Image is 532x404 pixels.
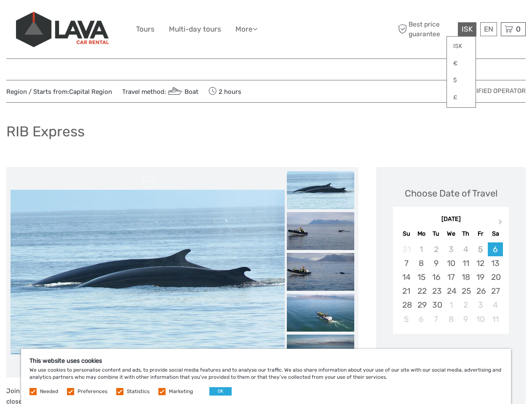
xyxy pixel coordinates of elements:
a: Boat [166,88,198,96]
img: 01d11fcc745f4b6e9f34f4d8369c8c97_slider_thumbnail.jpeg [287,335,354,372]
div: Choose Tuesday, September 9th, 2025 [429,256,444,270]
div: Choose Saturday, September 13th, 2025 [488,256,503,270]
div: Choose Sunday, September 14th, 2025 [399,270,414,284]
label: Needed [40,388,58,395]
div: Choose Friday, September 12th, 2025 [473,256,488,270]
div: Not available Thursday, September 4th, 2025 [458,242,473,256]
div: Choose Wednesday, September 10th, 2025 [444,256,458,270]
span: 2 hours [209,85,241,97]
a: Multi-day tours [169,23,221,35]
button: OK [209,387,232,396]
div: We [444,228,458,239]
div: Choose Sunday, October 5th, 2025 [399,312,414,326]
div: Choose Wednesday, October 8th, 2025 [444,312,458,326]
div: Choose Monday, September 8th, 2025 [414,256,429,270]
div: Choose Friday, September 26th, 2025 [473,284,488,298]
label: Statistics [127,388,150,395]
div: Not available Tuesday, September 2nd, 2025 [429,242,444,256]
div: Choose Friday, October 3rd, 2025 [473,298,488,312]
a: € [447,56,476,71]
div: We use cookies to personalise content and ads, to provide social media features and to analyse ou... [21,349,511,404]
div: Not available Friday, September 5th, 2025 [473,242,488,256]
div: Choose Monday, September 15th, 2025 [414,270,429,284]
div: month 2025-09 [396,242,506,326]
div: Choose Wednesday, September 24th, 2025 [444,284,458,298]
a: Tours [136,23,155,35]
label: Marketing [169,388,193,395]
div: Choose Thursday, September 18th, 2025 [458,270,473,284]
div: Mo [414,228,429,239]
div: Choose Saturday, September 27th, 2025 [488,284,503,298]
img: 3b83dab2d69643dfa1e1cdbc29318986_slider_thumbnail.jpg [287,253,354,291]
img: 6db5db12f56648f688ea9437156e4748_main_slider.jpg [11,190,285,354]
div: Choose Monday, September 22nd, 2025 [414,284,429,298]
div: Choose Monday, September 29th, 2025 [414,298,429,312]
div: Choose Saturday, September 20th, 2025 [488,270,503,284]
button: Next Month [495,217,508,231]
div: [DATE] [393,215,509,224]
a: $ [447,73,476,88]
div: Choose Sunday, September 28th, 2025 [399,298,414,312]
div: Not available Monday, September 1st, 2025 [414,242,429,256]
a: £ [447,90,476,105]
div: Choose Wednesday, September 17th, 2025 [444,270,458,284]
div: Choose Sunday, September 21st, 2025 [399,284,414,298]
div: Not available Wednesday, September 3rd, 2025 [444,242,458,256]
div: Choose Saturday, October 11th, 2025 [488,312,503,326]
img: 523-13fdf7b0-e410-4b32-8dc9-7907fc8d33f7_logo_big.jpg [16,12,109,47]
a: Capital Region [69,88,112,96]
div: Fr [473,228,488,239]
span: Best price guarantee [396,20,456,38]
div: Choose Thursday, September 25th, 2025 [458,284,473,298]
span: Region / Starts from: [6,88,112,96]
a: More [235,23,257,35]
div: Choose Tuesday, September 30th, 2025 [429,298,444,312]
button: Open LiveChat chat widget [97,13,107,23]
div: Choose Sunday, September 7th, 2025 [399,256,414,270]
div: Choose Date of Travel [405,187,497,200]
div: Th [458,228,473,239]
div: Choose Saturday, October 4th, 2025 [488,298,503,312]
div: Choose Tuesday, September 23rd, 2025 [429,284,444,298]
span: Travel method: [122,85,198,97]
img: 6db5db12f56648f688ea9437156e4748_slider_thumbnail.jpg [287,171,354,209]
div: Sa [488,228,503,239]
div: Choose Friday, October 10th, 2025 [473,312,488,326]
div: Choose Thursday, September 11th, 2025 [458,256,473,270]
div: Choose Friday, September 19th, 2025 [473,270,488,284]
div: Choose Thursday, October 9th, 2025 [458,312,473,326]
h5: This website uses cookies [29,357,503,364]
div: Su [399,228,414,239]
div: Choose Monday, October 6th, 2025 [414,312,429,326]
div: Choose Saturday, September 6th, 2025 [488,242,503,256]
label: Preferences [78,388,107,395]
img: fc68e47686224a899da386efdf2a2603_slider_thumbnail.jpeg [287,294,354,332]
div: Choose Tuesday, September 16th, 2025 [429,270,444,284]
p: We're away right now. Please check back later! [12,15,95,21]
span: ISK [462,25,473,33]
div: Choose Thursday, October 2nd, 2025 [458,298,473,312]
img: 37e47c66369c43cd8dafbc766a018468_slider_thumbnail.jpg [287,212,354,250]
div: Not available Sunday, August 31st, 2025 [399,242,414,256]
h1: RIB Express [6,123,85,140]
a: ISK [447,39,476,54]
div: Choose Tuesday, October 7th, 2025 [429,312,444,326]
span: Verified Operator [464,87,526,96]
div: EN [480,22,497,36]
div: Tu [429,228,444,239]
div: Choose Wednesday, October 1st, 2025 [444,298,458,312]
span: 0 [515,25,522,33]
